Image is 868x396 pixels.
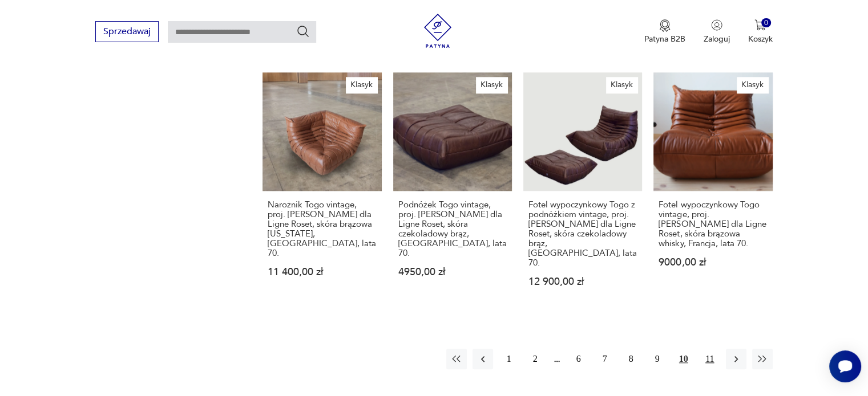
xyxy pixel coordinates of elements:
[647,349,668,369] button: 9
[499,349,519,369] button: 1
[393,72,512,309] a: KlasykPodnóżek Togo vintage, proj. M. Ducaroy dla Ligne Roset, skóra czekoladowy brąz, Francja, l...
[398,200,507,258] h3: Podnóżek Togo vintage, proj. [PERSON_NAME] dla Ligne Roset, skóra czekoladowy brąz, [GEOGRAPHIC_D...
[528,200,637,268] h3: Fotel wypoczynkowy Togo z podnóżkiem vintage, proj. [PERSON_NAME] dla Ligne Roset, skóra czekolad...
[268,200,376,258] h3: Narożnik Togo vintage, proj. [PERSON_NAME] dla Ligne Roset, skóra brązowa [US_STATE], [GEOGRAPHIC...
[761,18,771,28] div: 0
[95,28,159,36] a: Sprzedawaj
[95,21,159,42] button: Sprzedawaj
[644,34,685,44] p: Patyna B2B
[421,14,455,48] img: Patyna - sklep z meblami i dekoracjami vintage
[704,34,730,44] p: Zaloguj
[644,19,685,44] button: Patyna B2B
[398,267,507,277] p: 4950,00 zł
[653,72,772,309] a: KlasykFotel wypoczynkowy Togo vintage, proj. M. Ducaroy dla Ligne Roset, skóra brązowa whisky, Fr...
[829,350,861,382] iframe: Smartsupp widget button
[296,25,310,38] button: Szukaj
[523,72,642,309] a: KlasykFotel wypoczynkowy Togo z podnóżkiem vintage, proj. M. Ducaroy dla Ligne Roset, skóra czeko...
[704,19,730,44] button: Zaloguj
[644,19,685,44] a: Ikona medaluPatyna B2B
[568,349,589,369] button: 6
[659,200,767,248] h3: Fotel wypoczynkowy Togo vintage, proj. [PERSON_NAME] dla Ligne Roset, skóra brązowa whisky, Franc...
[268,267,376,277] p: 11 400,00 zł
[754,19,766,31] img: Ikona koszyka
[659,258,767,267] p: 9000,00 zł
[525,349,546,369] button: 2
[263,72,381,309] a: KlasykNarożnik Togo vintage, proj. M. Ducaroy dla Ligne Roset, skóra brązowa kentucky, Francja, l...
[748,19,773,44] button: 0Koszyk
[711,19,722,31] img: Ikonka użytkownika
[595,349,615,369] button: 7
[673,349,694,369] button: 10
[621,349,641,369] button: 8
[659,19,671,32] img: Ikona medalu
[528,277,637,287] p: 12 900,00 zł
[700,349,720,369] button: 11
[748,34,773,44] p: Koszyk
